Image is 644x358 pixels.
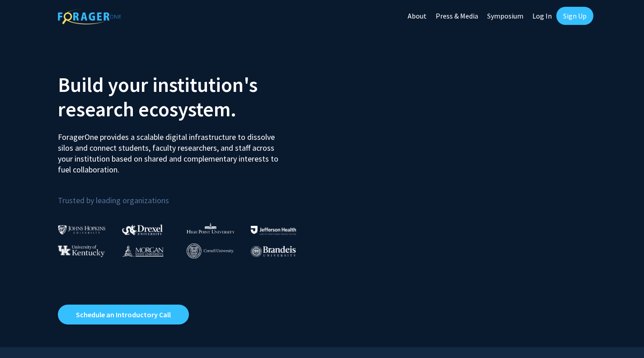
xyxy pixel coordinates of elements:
h2: Build your institution's research ecosystem. [58,72,315,121]
img: University of Kentucky [58,245,105,257]
img: Thomas Jefferson University [251,226,296,234]
img: Drexel University [122,224,163,235]
p: ForagerOne provides a scalable digital infrastructure to dissolve silos and connect students, fac... [58,125,285,175]
img: Morgan State University [122,245,164,257]
a: Sign Up [556,7,593,25]
p: Trusted by leading organizations [58,182,315,207]
img: Johns Hopkins University [58,225,106,234]
img: ForagerOne Logo [58,9,121,24]
a: Opens in a new tab [58,305,189,325]
img: Brandeis University [251,246,296,257]
img: Cornell University [187,243,234,258]
img: High Point University [187,223,235,234]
